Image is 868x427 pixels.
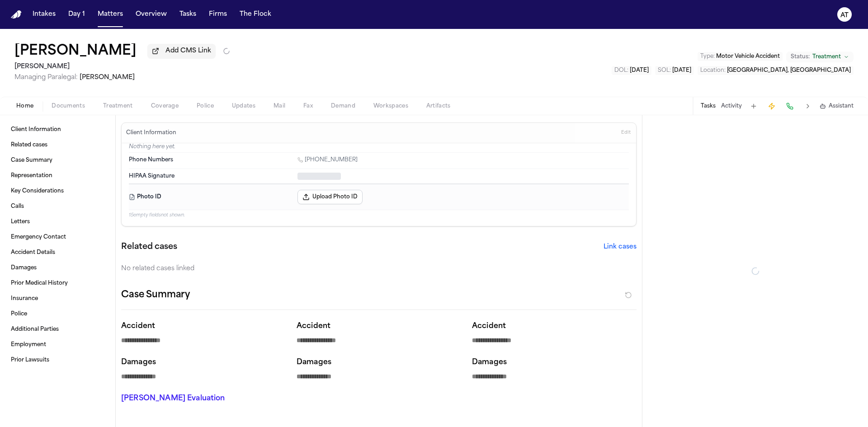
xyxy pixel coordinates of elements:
span: Updates [232,103,255,110]
span: Mail [274,103,285,110]
button: Intakes [29,6,59,23]
div: No related cases linked [121,264,637,273]
a: Case Summary [7,153,108,168]
h2: Case Summary [121,288,190,302]
p: [PERSON_NAME] Evaluation [121,393,286,404]
a: Accident Details [7,245,108,260]
button: Add Task [747,100,760,113]
button: Add CMS Link [147,44,216,58]
h3: Client Information [124,129,178,136]
span: Treatment [812,53,841,61]
p: Accident [297,321,461,332]
span: [GEOGRAPHIC_DATA], [GEOGRAPHIC_DATA] [727,68,851,73]
a: Prior Medical History [7,276,108,291]
span: Status: [791,53,810,61]
span: Type : [700,54,715,59]
button: Edit [618,126,633,140]
span: [DATE] [630,68,649,73]
span: Motor Vehicle Accident [716,54,780,59]
dt: Photo ID [129,190,292,204]
span: Add CMS Link [165,47,211,56]
p: 15 empty fields not shown. [129,212,629,219]
a: Additional Parties [7,322,108,337]
span: Treatment [103,103,133,110]
span: Location : [700,68,726,73]
button: The Flock [236,6,275,23]
span: Artifacts [426,103,451,110]
span: Workspaces [373,103,408,110]
span: [DATE] [672,68,691,73]
p: Accident [472,321,637,332]
span: Police [197,103,214,110]
a: Key Considerations [7,184,108,198]
a: Employment [7,338,108,352]
span: Phone Numbers [129,156,173,164]
button: Change status from Treatment [786,52,854,62]
span: Edit [621,130,631,136]
p: Damages [297,357,461,368]
button: Edit Location: Torrance, CA [698,66,854,75]
p: Nothing here yet. [129,143,629,152]
button: Day 1 [65,6,89,23]
p: Damages [121,357,286,368]
button: Tasks [176,6,200,23]
h1: [PERSON_NAME] [14,43,137,60]
button: Link cases [604,243,637,252]
span: [PERSON_NAME] [80,74,135,81]
button: Overview [132,6,170,23]
a: Insurance [7,291,108,306]
a: Representation [7,169,108,183]
h2: Related cases [121,241,177,253]
span: Assistant [829,103,854,110]
button: Make a Call [783,100,796,113]
span: Home [16,103,33,110]
span: Managing Paralegal: [14,74,78,81]
span: Demand [331,103,355,110]
a: Call 1 (424) 308-2753 [297,156,358,164]
a: Emergency Contact [7,230,108,244]
button: Edit DOL: 2025-06-24 [612,66,651,75]
button: Firms [205,6,231,23]
a: Client Information [7,122,108,137]
button: Edit Type: Motor Vehicle Accident [698,52,783,61]
a: Home [11,10,22,19]
button: Upload Photo ID [297,190,363,204]
a: Damages [7,261,108,275]
a: Prior Lawsuits [7,353,108,367]
p: Damages [472,357,637,368]
a: Police [7,307,108,321]
button: Edit SOL: 2027-06-24 [655,66,694,75]
button: Matters [94,6,127,23]
img: Finch Logo [11,10,22,19]
h2: [PERSON_NAME] [14,61,230,72]
span: SOL : [658,68,671,73]
a: Letters [7,215,108,229]
button: Tasks [701,103,716,110]
button: Create Immediate Task [765,100,778,113]
span: DOL : [614,68,628,73]
button: Assistant [820,103,854,110]
span: Fax [303,103,313,110]
a: Related cases [7,138,108,152]
a: Calls [7,199,108,214]
dt: HIPAA Signature [129,173,292,180]
p: Accident [121,321,286,332]
button: Edit matter name [14,43,137,60]
span: Documents [52,103,85,110]
button: Activity [721,103,742,110]
span: Coverage [151,103,179,110]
